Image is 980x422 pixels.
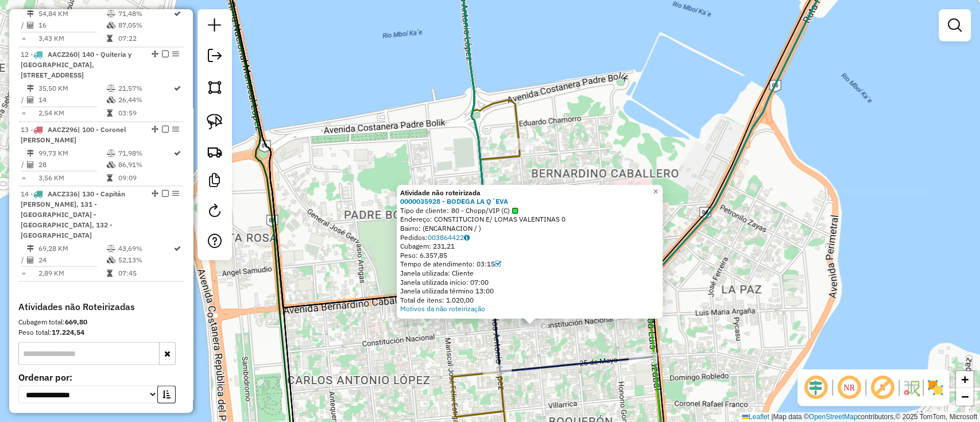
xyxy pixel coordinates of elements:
td: 2,54 KM [38,107,106,119]
td: 03:59 [117,107,173,119]
img: Selecionar atividades - polígono [207,79,223,95]
td: 54,84 KM [38,8,106,20]
td: / [21,94,26,106]
a: Leaflet [742,413,769,421]
div: Atividade não roteirizada - BODEGA LA Q´EVA [520,320,548,332]
td: 09:09 [117,172,173,183]
label: Ordenar por: [18,370,184,384]
td: / [21,254,26,265]
a: OpenStreetMap [809,413,858,421]
i: Tempo total em rota [106,110,112,117]
td: 43,69% [117,242,173,254]
i: % de utilização da cubagem [106,161,115,168]
i: % de utilização da cubagem [106,22,115,29]
a: Close popup [649,185,663,199]
img: Criar rota [207,144,223,160]
td: 3,43 KM [38,33,106,44]
i: Distância Total [27,149,34,156]
td: / [21,158,26,170]
div: Peso: 6.357,85 [400,251,659,260]
span: AACZ336 [48,189,78,198]
td: 99,73 KM [38,147,106,158]
span: | 100 - Coronel [PERSON_NAME] [21,125,126,144]
a: Zoom in [956,371,973,388]
a: Zoom out [956,388,973,405]
em: Alterar sequência das rotas [152,125,158,132]
td: 07:22 [117,33,173,44]
div: Peso total: [18,327,184,337]
i: % de utilização da cubagem [106,96,115,103]
i: % de utilização do peso [106,149,115,156]
div: Bairro: (ENCARNACION / ) [400,224,659,233]
span: + [961,372,969,386]
a: Nova sessão e pesquisa [203,14,226,40]
em: Opções [172,125,179,132]
i: % de utilização do peso [106,245,115,251]
span: × [653,187,658,196]
a: Criar rota [202,139,227,164]
td: 71,98% [117,147,173,158]
td: 52,13% [117,254,173,265]
em: Opções [172,51,179,57]
td: = [21,107,26,119]
a: 003864422 [428,233,470,242]
td: 2,89 KM [38,267,106,278]
i: Distância Total [27,85,34,92]
strong: 669,80 [65,317,87,326]
td: 86,91% [117,158,173,170]
td: 87,05% [117,20,173,31]
div: Tipo de cliente: [400,206,659,215]
i: Tempo total em rota [106,174,112,181]
i: Distância Total [27,10,34,17]
em: Alterar sequência das rotas [152,189,158,196]
div: Endereço: CONSTITUCION E/ LOMAS VALENTINAS 0 [400,215,659,224]
span: | 140 - Quiteria y [GEOGRAPHIC_DATA], [STREET_ADDRESS] [21,50,131,79]
span: AACZ260 [48,50,78,59]
span: Ocultar deslocamento [802,374,830,401]
img: Selecionar atividades - laço [207,114,223,130]
strong: 17.224,54 [52,327,84,336]
td: 3,56 KM [38,172,106,183]
a: 0000035928 - BODEGA LA Q´EVA [400,197,508,206]
td: = [21,33,26,44]
i: Rota otimizada [174,10,181,17]
td: / [21,20,26,31]
td: 71,48% [117,8,173,20]
em: Finalizar rota [162,189,169,196]
a: Reroteirizar Sessão [203,199,226,225]
i: Tempo total em rota [106,35,112,42]
strong: Atividade não roteirizada [400,188,481,197]
span: 80 - Chopp/VIP (C) [451,206,518,215]
span: AACZ296 [48,125,78,133]
td: 35,50 KM [38,83,106,94]
i: Observações [464,234,470,241]
div: Pedidos: [400,233,659,242]
i: Rota otimizada [174,149,181,156]
i: % de utilização da cubagem [106,256,115,263]
span: Exibir rótulo [869,374,896,401]
a: Exibir filtros [943,14,966,37]
span: | 130 - Capitán [PERSON_NAME], 131 - [GEOGRAPHIC_DATA] - [GEOGRAPHIC_DATA], 132 - [GEOGRAPHIC_DATA] [21,189,125,239]
td: 28 [38,158,106,170]
i: Rota otimizada [174,85,181,92]
span: 14 - [21,189,125,239]
div: Janela utilizada início: 07:00 [400,278,659,287]
td: 14 [38,94,106,106]
i: Total de Atividades [27,256,34,263]
h4: Atividades não Roteirizadas [18,301,184,312]
i: % de utilização do peso [106,85,115,92]
a: Com service time [495,260,501,268]
td: 16 [38,20,106,31]
a: Exportar sessão [203,44,226,70]
i: Total de Atividades [27,161,34,168]
td: 21,57% [117,83,173,94]
img: Fluxo de ruas [902,378,920,397]
span: Ocultar NR [835,374,863,401]
td: = [21,267,26,278]
span: − [961,389,969,404]
div: Janela utilizada término 13:00 [400,287,659,296]
span: 13 - [21,125,126,144]
span: | [771,413,773,421]
i: Total de Atividades [27,96,34,103]
em: Finalizar rota [162,51,169,57]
